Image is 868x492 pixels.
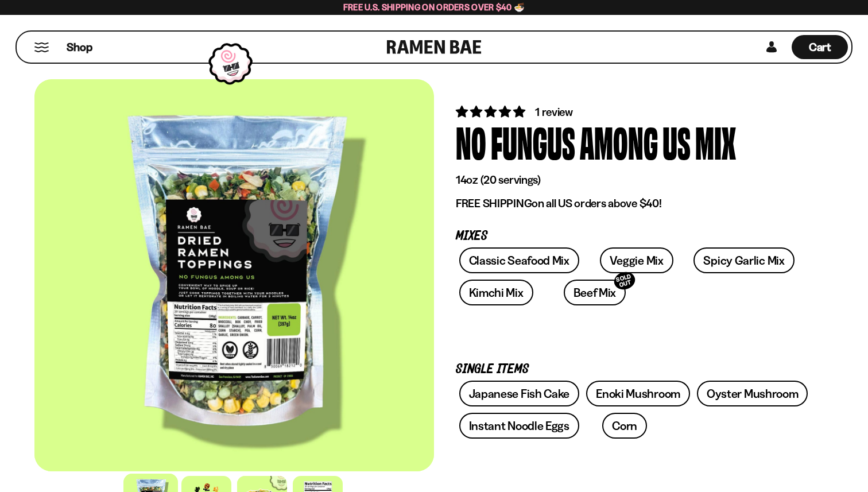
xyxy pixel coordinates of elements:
[343,2,525,13] span: Free U.S. Shipping on Orders over $40 🍜
[459,247,579,273] a: Classic Seafood Mix
[456,364,812,375] p: Single Items
[34,42,49,52] button: Mobile Menu Trigger
[792,32,848,63] a: Cart
[580,120,658,163] div: Among
[535,105,573,119] span: 1 review
[67,40,92,55] span: Shop
[459,280,533,305] a: Kimchi Mix
[456,196,812,211] p: on all US orders above $40!
[456,231,812,242] p: Mixes
[600,247,673,273] a: Veggie Mix
[612,270,637,292] div: SOLD OUT
[697,381,808,406] a: Oyster Mushroom
[662,120,691,163] div: Us
[693,247,794,273] a: Spicy Garlic Mix
[456,173,812,187] p: 14oz (20 servings)
[459,413,579,439] a: Instant Noodle Eggs
[456,104,528,119] span: 5.00 stars
[602,413,647,439] a: Corn
[695,120,736,163] div: Mix
[564,280,626,305] a: Beef MixSOLD OUT
[491,120,575,163] div: Fungus
[456,120,486,163] div: No
[809,40,831,54] span: Cart
[459,381,580,406] a: Japanese Fish Cake
[456,196,532,210] strong: FREE SHIPPING
[586,381,690,406] a: Enoki Mushroom
[67,35,92,59] a: Shop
